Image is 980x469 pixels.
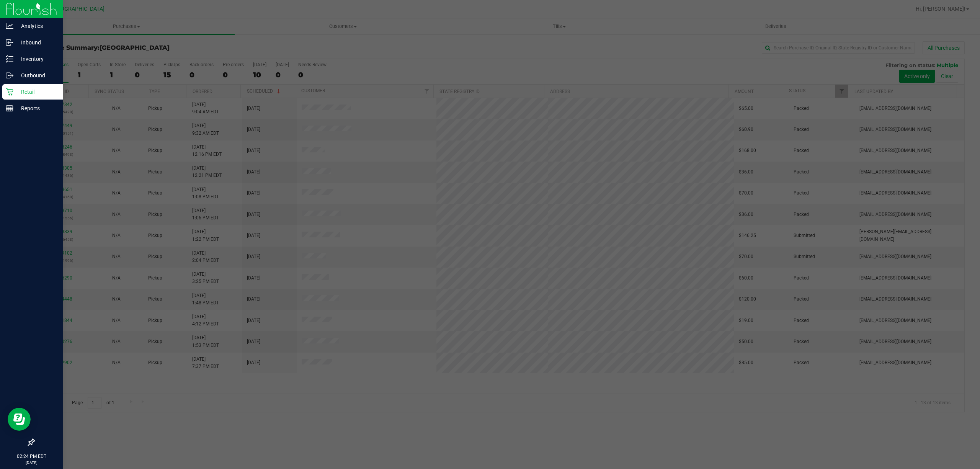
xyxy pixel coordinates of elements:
[13,71,59,80] p: Outbound
[8,408,31,431] iframe: Resource center
[13,21,59,31] p: Analytics
[13,54,59,64] p: Inventory
[3,460,59,466] p: [DATE]
[6,55,13,63] inline-svg: Inventory
[6,105,13,112] inline-svg: Reports
[6,88,13,96] inline-svg: Retail
[13,87,59,96] p: Retail
[13,104,59,113] p: Reports
[6,39,13,46] inline-svg: Inbound
[6,72,13,79] inline-svg: Outbound
[13,38,59,47] p: Inbound
[6,22,13,30] inline-svg: Analytics
[3,453,59,460] p: 02:24 PM EDT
